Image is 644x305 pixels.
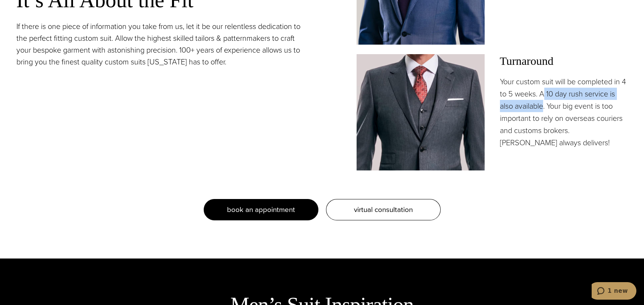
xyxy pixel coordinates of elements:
[204,199,318,220] a: book an appointment
[354,204,413,215] span: virtual consultation
[326,199,441,220] a: virtual consultation
[500,75,628,149] p: Your custom suit will be completed in 4 to 5 weeks. A 10 day rush service is also available. Your...
[500,54,628,68] h3: Turnaround
[16,21,307,68] p: If there is one piece of information you take from us, let it be our relentless dedication to the...
[357,54,485,170] img: Client in vested charcoal bespoke suit with white shirt and red patterned tie.
[592,282,636,301] iframe: Opens a widget where you can chat to one of our agents
[227,204,295,215] span: book an appointment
